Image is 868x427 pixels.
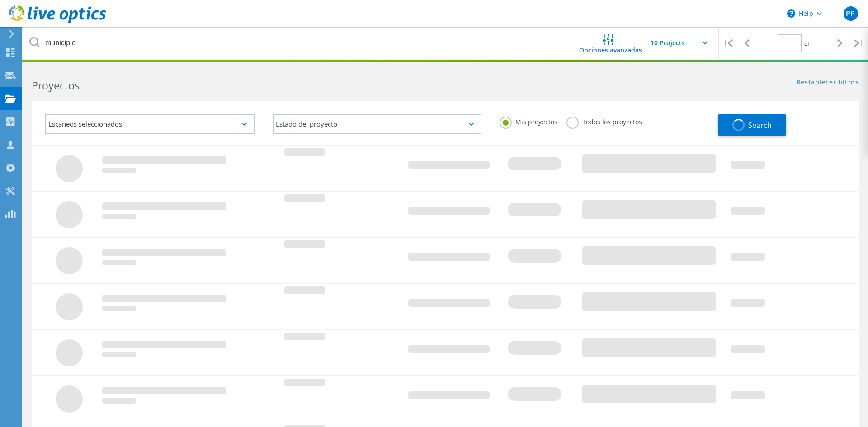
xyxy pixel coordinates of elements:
[787,9,795,18] svg: \n
[846,10,855,17] span: PP
[32,78,80,93] b: Proyectos
[718,114,786,136] button: Search
[804,40,809,47] span: of
[500,117,557,125] label: Mis proyectos
[797,79,859,87] a: Restablecer filtros
[9,19,106,25] a: Live Optics Dashboard
[719,27,737,59] div: |
[23,27,575,59] input: Buscar proyectos por nombre, propietario, ID, empresa, etc.
[579,47,642,53] span: Opciones avanzadas
[849,27,868,59] div: |
[273,114,482,134] div: Estado del proyecto
[748,120,772,130] span: Search
[566,117,642,125] label: Todos los proyectos
[45,114,255,134] div: Escaneos seleccionados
